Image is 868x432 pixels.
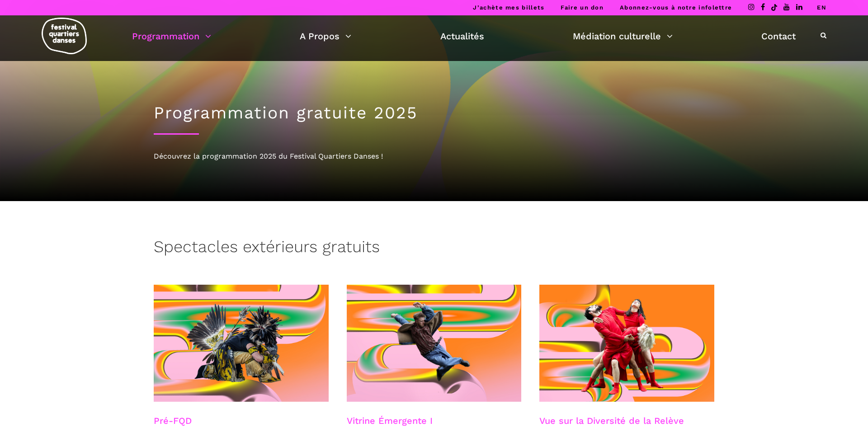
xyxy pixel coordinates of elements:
a: Contact [761,28,796,44]
div: Découvrez la programmation 2025 du Festival Quartiers Danses ! [154,150,714,162]
a: Abonnez-vous à notre infolettre [620,4,732,11]
a: A Propos [300,28,351,44]
a: EN [817,4,826,11]
a: Médiation culturelle [573,28,673,44]
img: logo-fqd-med [42,18,87,54]
a: J’achète mes billets [473,4,544,11]
a: Faire un don [561,4,604,11]
h3: Spectacles extérieurs gratuits [154,237,380,260]
a: Actualités [440,28,484,44]
a: Programmation [132,28,211,44]
h1: Programmation gratuite 2025 [154,103,714,123]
